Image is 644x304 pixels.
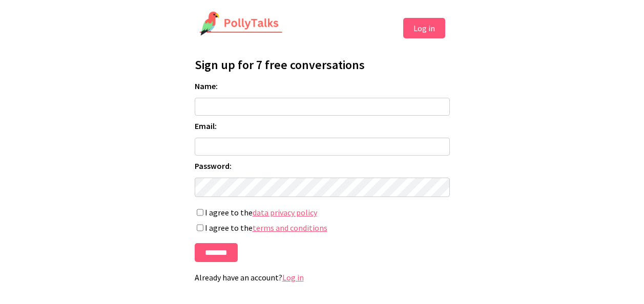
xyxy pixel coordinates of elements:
label: Name: [195,81,450,91]
label: Email: [195,121,450,131]
label: I agree to the [195,223,450,233]
button: Log in [403,18,445,38]
img: PollyTalks Logo [199,11,283,37]
a: terms and conditions [253,223,327,233]
h1: Sign up for 7 free conversations [195,57,450,73]
label: I agree to the [195,207,450,218]
a: Log in [282,272,304,283]
p: Already have an account? [195,272,450,283]
label: Password: [195,161,450,171]
input: I agree to thedata privacy policy [197,209,203,216]
a: data privacy policy [253,207,317,218]
input: I agree to theterms and conditions [197,224,203,231]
